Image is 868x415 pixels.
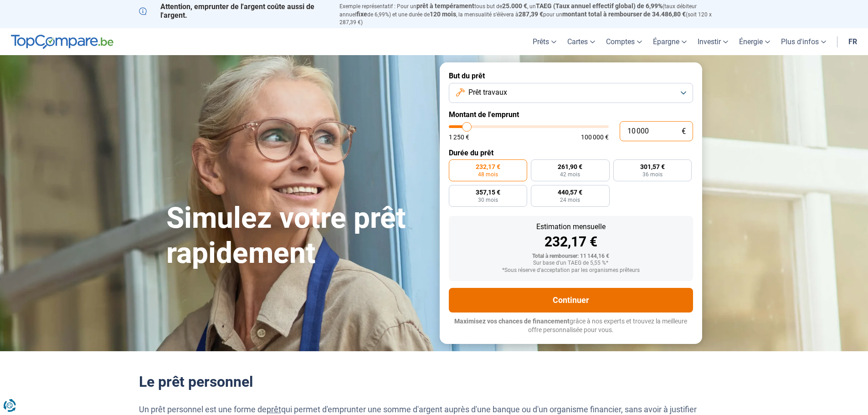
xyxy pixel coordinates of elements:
a: Prêts [527,28,562,55]
span: 261,90 € [558,164,582,170]
span: 24 mois [560,197,580,203]
img: TopCompare [11,35,113,49]
span: 440,57 € [558,189,582,195]
span: TAEG (Taux annuel effectif global) de 6,99% [536,2,663,10]
span: 30 mois [478,197,498,203]
span: 301,57 € [640,164,665,170]
span: 42 mois [560,172,580,177]
label: Montant de l'emprunt [449,110,693,119]
label: Durée du prêt [449,149,693,157]
h2: Le prêt personnel [139,373,729,390]
p: Attention, emprunter de l'argent coûte aussi de l'argent. [139,2,329,20]
a: Cartes [562,28,601,55]
div: Total à rembourser: 11 144,16 € [456,253,686,260]
button: Prêt travaux [449,83,693,103]
span: 357,15 € [476,189,500,195]
a: Épargne [647,28,692,55]
a: Investir [692,28,734,55]
div: *Sous réserve d'acceptation par les organismes prêteurs [456,267,686,274]
span: 232,17 € [476,164,500,170]
span: 48 mois [478,172,498,177]
h1: Simulez votre prêt rapidement [166,201,429,271]
span: montant total à rembourser de 34.486,80 € [562,10,686,18]
a: Plus d'infos [776,28,832,55]
span: 120 mois [430,10,456,18]
span: fixe [356,10,367,18]
span: 25.000 € [502,2,527,10]
div: 232,17 € [456,235,686,249]
span: 287,39 € [519,10,543,18]
span: Prêt travaux [468,87,507,97]
span: prêt à tempérament [416,2,474,10]
div: Estimation mensuelle [456,223,686,231]
span: Maximisez vos chances de financement [454,318,570,325]
button: Continuer [449,288,693,313]
a: fr [843,28,863,55]
div: Sur base d'un TAEG de 5,55 %* [456,260,686,266]
p: grâce à nos experts et trouvez la meilleure offre personnalisée pour vous. [449,317,693,335]
span: 36 mois [642,172,663,177]
span: 1 250 € [449,134,469,140]
span: 100 000 € [581,134,609,140]
a: Énergie [734,28,776,55]
a: prêt [267,405,281,414]
a: Comptes [601,28,647,55]
label: But du prêt [449,72,693,80]
p: Exemple représentatif : Pour un tous but de , un (taux débiteur annuel de 6,99%) et une durée de ... [339,2,729,26]
span: € [682,128,686,135]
